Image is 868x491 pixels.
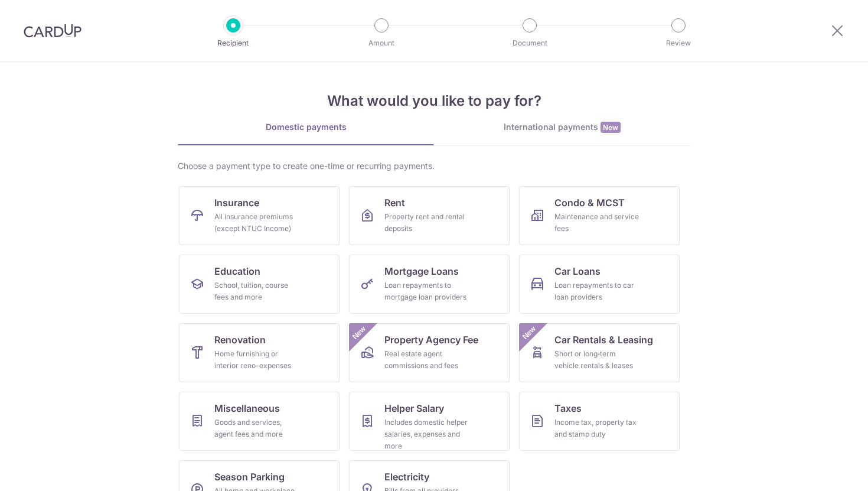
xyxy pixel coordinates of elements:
span: Insurance [214,196,259,210]
a: RenovationHome furnishing or interior reno-expenses [179,323,340,382]
div: Real estate agent commissions and fees [384,348,469,372]
span: Electricity [384,470,429,484]
span: Condo & MCST [554,196,625,210]
a: RentProperty rent and rental deposits [349,186,510,245]
div: School, tuition, course fees and more [214,279,299,303]
a: Property Agency FeeReal estate agent commissions and feesNew [349,323,510,382]
span: Rent [384,196,405,210]
span: New [520,323,539,343]
a: Helper SalaryIncludes domestic helper salaries, expenses and more [349,392,510,451]
span: New [601,122,621,133]
p: Recipient [190,37,277,49]
div: Income tax, property tax and stamp duty [554,417,639,440]
div: Short or long‑term vehicle rentals & leases [554,348,639,372]
div: Includes domestic helper salaries, expenses and more [384,417,469,452]
a: Car Rentals & LeasingShort or long‑term vehicle rentals & leasesNew [519,323,680,382]
span: Education [214,264,260,278]
span: Car Loans [554,264,601,278]
p: Document [486,37,573,49]
div: Property rent and rental deposits [384,211,469,235]
p: Amount [338,37,425,49]
h4: What would you like to pay for? [178,90,690,112]
span: Renovation [214,333,266,347]
span: Car Rentals & Leasing [554,333,653,347]
div: All insurance premiums (except NTUC Income) [214,211,299,235]
div: International payments [434,121,690,134]
a: Car LoansLoan repayments to car loan providers [519,255,680,314]
a: Condo & MCSTMaintenance and service fees [519,186,680,245]
a: TaxesIncome tax, property tax and stamp duty [519,392,680,451]
div: Goods and services, agent fees and more [214,417,299,440]
span: Taxes [554,401,582,415]
div: Loan repayments to mortgage loan providers [384,279,469,303]
span: Property Agency Fee [384,333,478,347]
div: Loan repayments to car loan providers [554,279,639,303]
a: InsuranceAll insurance premiums (except NTUC Income) [179,186,340,245]
p: Review [635,37,722,49]
span: Season Parking [214,470,285,484]
span: Miscellaneous [214,401,280,415]
span: Mortgage Loans [384,264,459,278]
span: New [350,323,369,343]
a: MiscellaneousGoods and services, agent fees and more [179,392,340,451]
div: Maintenance and service fees [554,211,639,235]
div: Home furnishing or interior reno-expenses [214,348,299,372]
span: Helper Salary [384,401,444,415]
img: CardUp [24,24,81,38]
a: Mortgage LoansLoan repayments to mortgage loan providers [349,255,510,314]
div: Domestic payments [178,121,434,133]
a: EducationSchool, tuition, course fees and more [179,255,340,314]
div: Choose a payment type to create one-time or recurring payments. [178,160,690,172]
